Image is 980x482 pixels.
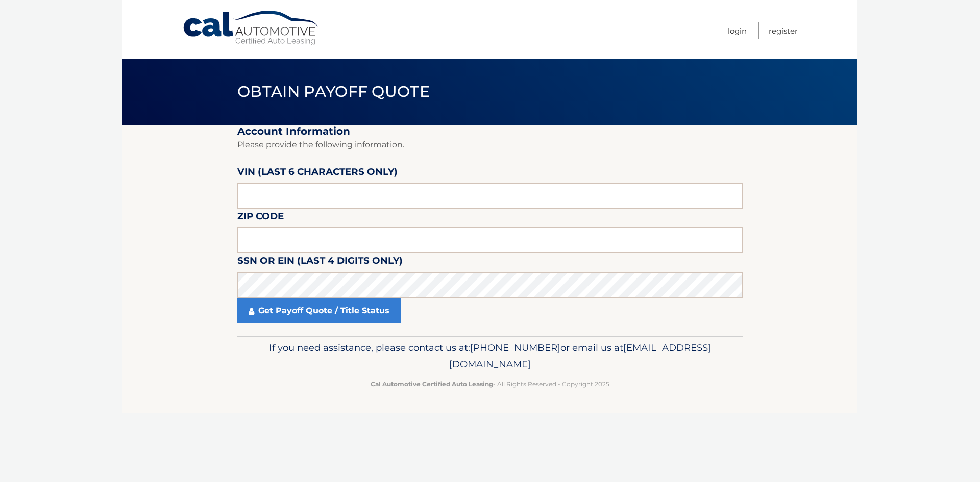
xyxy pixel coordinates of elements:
a: Cal Automotive [182,10,320,46]
a: Get Payoff Quote / Title Status [237,298,401,323]
h2: Account Information [237,125,743,138]
a: Register [769,22,798,39]
span: Obtain Payoff Quote [237,82,430,101]
label: VIN (last 6 characters only) [237,164,398,183]
strong: Cal Automotive Certified Auto Leasing [371,380,493,388]
p: Please provide the following information. [237,138,743,152]
a: Login [728,22,747,39]
p: If you need assistance, please contact us at: or email us at [244,340,736,372]
label: Zip Code [237,209,284,227]
p: - All Rights Reserved - Copyright 2025 [244,378,736,389]
label: SSN or EIN (last 4 digits only) [237,253,403,272]
span: [PHONE_NUMBER] [470,342,560,353]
